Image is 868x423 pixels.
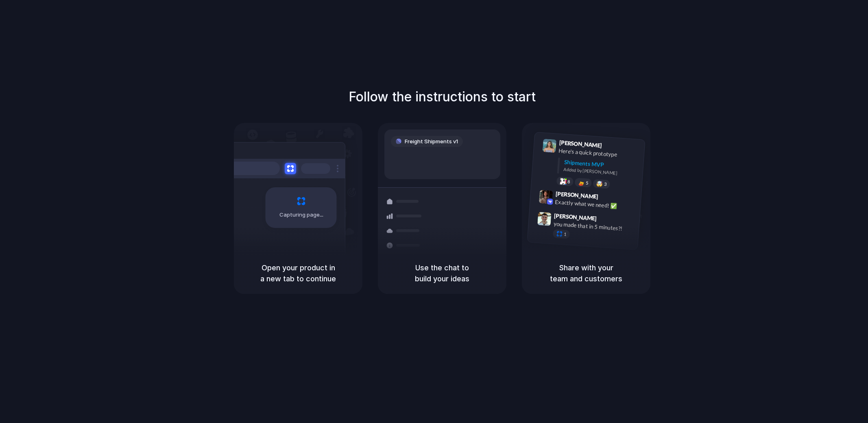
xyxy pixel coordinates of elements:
[244,262,353,284] h5: Open your product in a new tab to continue
[604,142,621,151] span: 9:41 AM
[564,158,639,171] div: Shipments MVP
[555,189,598,201] span: [PERSON_NAME]
[596,181,603,187] div: 🤯
[553,219,635,233] div: you made that in 5 minutes?!
[554,211,597,223] span: [PERSON_NAME]
[563,166,638,178] div: Added by [PERSON_NAME]
[555,197,636,211] div: Exactly what we need! ✅
[586,180,589,185] span: 5
[564,232,567,236] span: 1
[604,182,607,186] span: 3
[349,87,536,107] h1: Follow the instructions to start
[279,211,325,219] span: Capturing page
[532,262,641,284] h5: Share with your team and customers
[405,138,458,146] span: Freight Shipments v1
[601,193,617,203] span: 9:42 AM
[567,179,570,184] span: 8
[559,138,602,150] span: [PERSON_NAME]
[599,215,616,225] span: 9:47 AM
[558,146,640,160] div: Here's a quick prototype
[388,262,497,284] h5: Use the chat to build your ideas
